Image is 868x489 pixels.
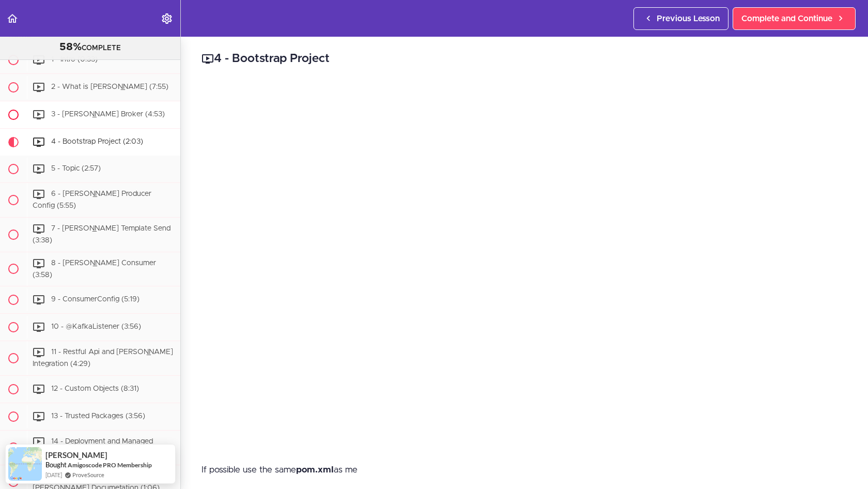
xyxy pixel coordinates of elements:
a: Amigoscode PRO Membership [68,461,152,469]
span: 9 - ConsumerConfig (5:19) [51,296,139,303]
span: 58% [59,42,82,52]
iframe: Video Player [202,83,847,447]
span: 12 - Custom Objects (8:31) [51,385,139,392]
svg: Back to course curriculum [6,12,19,25]
span: 8 - [PERSON_NAME] Consumer (3:58) [33,259,156,279]
span: Bought [45,461,67,469]
span: 5 - Topic (2:57) [51,165,101,173]
span: 4 - Bootstrap Project (2:03) [51,139,143,146]
span: Complete and Continue [741,12,832,25]
svg: Settings Menu [161,12,173,25]
a: Previous Lesson [633,7,729,30]
span: 10 - @KafkaListener (3:56) [51,324,141,331]
span: 1 - Intro (0:33) [51,56,98,64]
img: provesource social proof notification image [8,447,42,481]
span: [DATE] [45,470,62,479]
strong: pom.xml [296,465,334,474]
span: 11 - Restful Api and [PERSON_NAME] Integration (4:29) [33,349,173,368]
p: If possible use the same as me [202,462,847,478]
h2: 4 - Bootstrap Project [202,50,847,68]
span: 2 - What is [PERSON_NAME] (7:55) [51,84,168,91]
span: 3 - [PERSON_NAME] Broker (4:53) [51,111,165,118]
div: COMPLETE [13,41,167,54]
span: Previous Lesson [657,12,720,25]
span: 13 - Trusted Packages (3:56) [51,412,145,420]
a: ProveSource [72,470,104,479]
span: 7 - [PERSON_NAME] Template Send (3:38) [33,225,171,244]
span: 6 - [PERSON_NAME] Producer Config (5:55) [33,191,151,210]
span: 14 - Deployment and Managed [PERSON_NAME] (1:59) [33,438,153,457]
a: Complete and Continue [733,7,856,30]
span: [PERSON_NAME] [45,451,107,460]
